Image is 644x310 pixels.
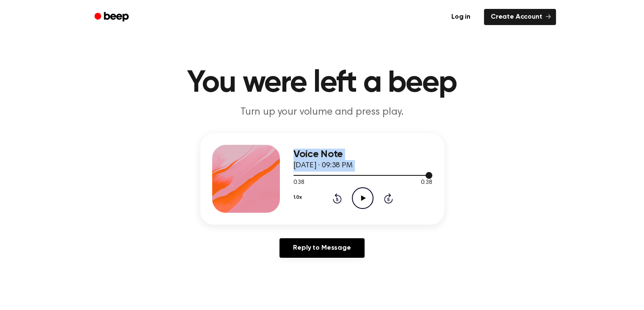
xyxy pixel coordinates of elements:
[88,9,136,25] a: Beep
[293,190,302,205] button: 1.0x
[279,238,364,258] a: Reply to Message
[293,162,353,169] span: [DATE] · 09:38 PM
[105,68,539,99] h1: You were left a beep
[484,9,556,25] a: Create Account
[443,7,479,27] a: Log in
[293,149,432,160] h3: Voice Note
[160,105,485,119] p: Turn up your volume and press play.
[421,178,432,187] span: 0:38
[293,178,304,187] span: 0:38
